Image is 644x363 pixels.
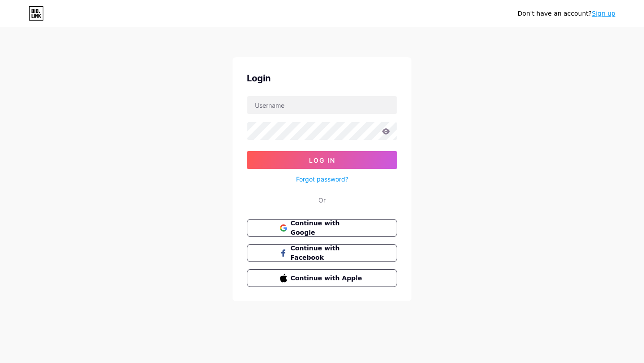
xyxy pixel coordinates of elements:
[247,151,397,169] button: Log In
[291,274,364,283] span: Continue with Apple
[247,269,397,287] button: Continue with Apple
[247,96,397,114] input: Username
[247,244,397,262] button: Continue with Facebook
[517,9,615,18] div: Don't have an account?
[291,244,364,262] span: Continue with Facebook
[247,219,397,237] button: Continue with Google
[592,10,615,17] a: Sign up
[309,156,335,164] span: Log In
[291,219,364,237] span: Continue with Google
[247,72,397,85] div: Login
[296,174,348,184] a: Forgot password?
[318,195,326,205] div: Or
